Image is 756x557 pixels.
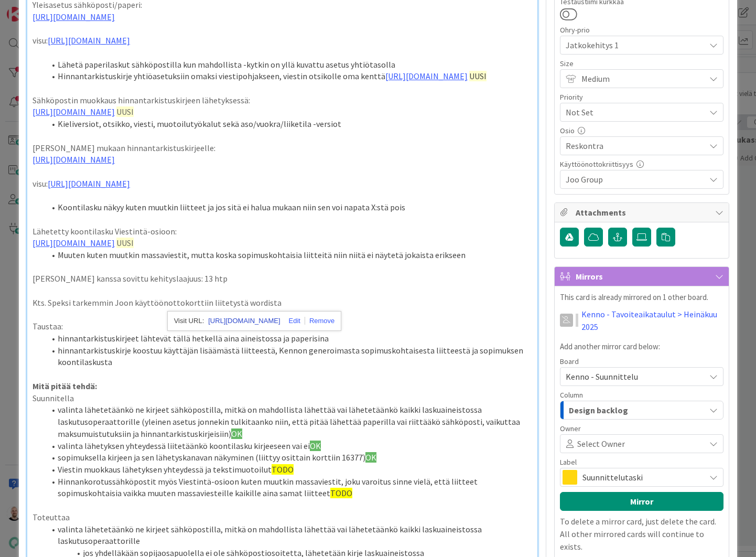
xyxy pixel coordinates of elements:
[566,140,705,152] span: Reskontra
[48,35,130,46] a: [URL][DOMAIN_NAME]
[566,371,638,382] span: Kenno - Suunnittelu
[33,35,532,47] p: visu:
[208,314,280,328] a: [URL][DOMAIN_NAME]
[33,94,532,106] p: Sähköpostin muokkaus hinnantarkistuskirjeen lähetyksessä:
[576,270,710,283] span: Mirrors
[45,440,532,452] li: valinta lähetyksen yhteydessä liitetäänkö koontilasku kirjeeseen vai ei
[45,345,532,368] li: hinnantarkistuskirje koostuu käyttäjän lisäämästä liitteestä, Kennon generoimasta sopimuskohtaise...
[560,341,723,353] p: Add another mirror card below:
[116,238,134,248] span: UUSI
[560,358,579,365] span: Board
[581,308,723,333] a: Kenno - Tavoiteaikataulut > Heinäkuu 2025
[577,437,625,450] span: Select Owner
[33,238,115,248] a: [URL][DOMAIN_NAME]
[581,71,700,86] span: Medium
[566,105,700,120] span: Not Set
[33,106,115,117] a: [URL][DOMAIN_NAME]
[385,71,468,81] a: [URL][DOMAIN_NAME]
[33,511,532,523] p: Toteuttaa
[45,452,532,464] li: sopimuksella kirjeen ja sen lähetyskanavan näkyminen (liittyy osittain korttiin 16377)
[45,464,532,476] li: Viestin muokkaus lähetyksen yhteydessä ja tekstimuotoilut
[45,70,532,82] li: Hinnantarkistuskirje yhtiöasetuksiin omaksi viestipohjakseen, viestin otsikolle oma kenttä
[330,488,352,498] span: TODO
[582,470,700,485] span: Suunnittelutaski
[45,476,532,499] li: Hinnankorotussähköpostit myös Viestintä-osioon kuten muutkin massaviestit, joku varoitus sinne vi...
[48,178,130,189] a: [URL][DOMAIN_NAME]
[45,118,532,130] li: Kieliversiot, otsikko, viesti, muotoilutyökalut sekä aso/vuokra/liiketila -versiot
[45,59,532,71] li: Lähetä paperilaskut sähköpostilla kun mahdollista -kytkin on yllä kuvattu asetus yhtiötasolla
[566,38,700,52] span: Jatkokehitys 1
[569,403,628,417] span: Design backlog
[560,292,723,304] p: This card is already mirrored on 1 other board.
[560,60,723,67] div: Size
[560,160,723,168] div: Käyttöönottokriittisyys
[33,142,532,154] p: [PERSON_NAME] mukaan hinnantarkistuskirjeelle:
[560,401,723,420] button: Design backlog
[45,333,532,345] li: hinnantarkistuskirjeet lähtevät tällä hetkellä aina aineistossa ja paperisina
[560,425,581,432] span: Owner
[45,404,532,440] li: valinta lähetetäänkö ne kirjeet sähköpostilla, mitkä on mahdollista lähettää vai lähetetäänkö kai...
[116,106,134,117] span: UUSI
[33,154,115,165] a: [URL][DOMAIN_NAME]
[33,297,532,309] p: Kts. Speksi tarkemmin Joon käyttöönottokorttiin liitetystä wordista
[33,392,532,404] p: Suunnitella
[560,391,583,399] span: Column
[33,381,97,391] strong: Mitä pitää tehdä:
[33,273,532,285] p: [PERSON_NAME] kanssa sovittu kehityslaajuus: 13 htp
[231,429,242,439] span: OK
[365,452,376,463] span: OK
[33,12,115,22] a: [URL][DOMAIN_NAME]
[33,178,532,190] p: visu:
[33,226,532,238] p: Lähetetty koontilasku Viestintä-osioon:
[560,93,723,101] div: Priority
[560,127,723,134] div: Osio
[310,441,321,451] span: OK
[576,206,710,219] span: Attachments
[469,71,487,81] span: UUSI
[45,523,532,547] li: valinta lähetetäänkö ne kirjeet sähköpostilla, mitkä on mahdollista lähettää vai lähetetäänkö kai...
[272,464,294,475] span: TODO
[566,173,705,186] span: Joo Group
[560,515,723,553] p: To delete a mirror card, just delete the card. All other mirrored cards will continue to exists.
[45,249,532,261] li: Muuten kuten muutkin massaviestit, mutta koska sopimuskohtaisia liitteitä niin niitä ei näytetä j...
[560,26,723,34] div: Ohry-prio
[560,492,723,511] button: Mirror
[33,320,532,333] p: Taustaa:
[45,201,532,213] li: Koontilasku näkyy kuten muutkin liitteet ja jos sitä ei halua mukaan niin sen voi napata X:stä pois
[560,458,577,466] span: Label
